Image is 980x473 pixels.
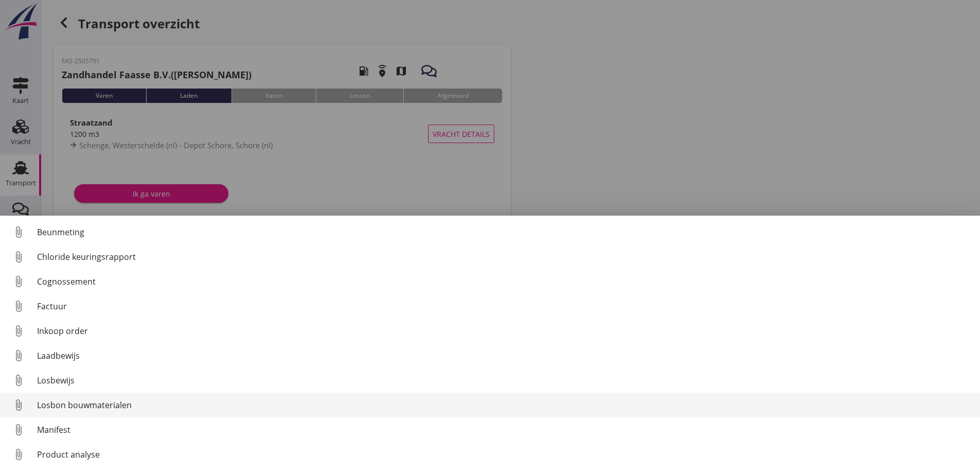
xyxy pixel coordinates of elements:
[10,273,27,290] i: attach_file
[10,224,27,240] i: attach_file
[37,399,972,411] div: Losbon bouwmaterialen
[37,251,972,263] div: Chloride keuringsrapport
[37,349,972,362] div: Laadbewijs
[10,323,27,339] i: attach_file
[10,249,27,265] i: attach_file
[37,325,972,337] div: Inkoop order
[10,397,27,413] i: attach_file
[37,424,972,436] div: Manifest
[10,372,27,389] i: attach_file
[37,374,972,387] div: Losbewijs
[37,448,972,461] div: Product analyse
[10,298,27,314] i: attach_file
[37,300,972,312] div: Factuur
[10,422,27,438] i: attach_file
[10,347,27,364] i: attach_file
[37,226,972,238] div: Beunmeting
[37,275,972,288] div: Cognossement
[10,446,27,463] i: attach_file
